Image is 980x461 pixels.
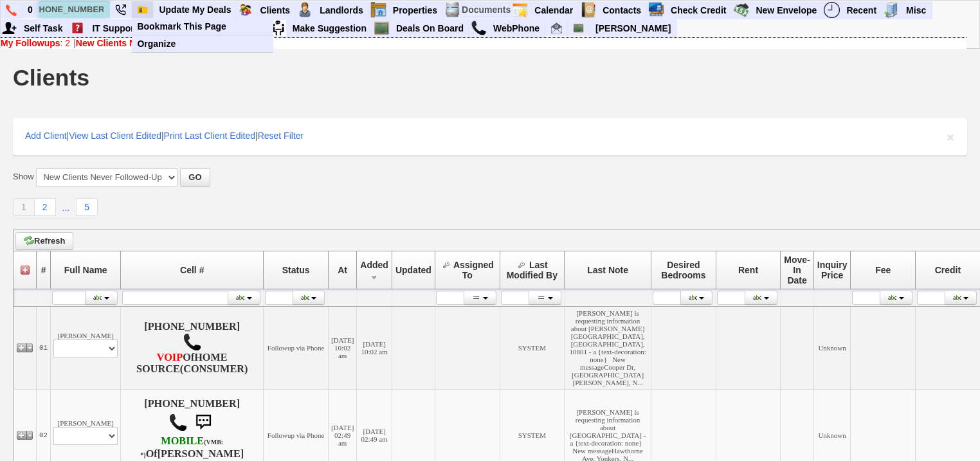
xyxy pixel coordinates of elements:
[661,260,705,280] span: Desired Bedrooms
[76,38,201,48] a: New Clients Never F/U On: 97
[338,265,347,275] span: At
[507,260,558,280] span: Last Modified By
[168,413,188,432] img: call.png
[157,352,183,363] font: VOIP
[13,66,89,89] h1: Clients
[471,20,487,36] img: call.png
[488,20,545,37] a: WebPhone
[551,23,562,33] img: Renata@HomeSweetHomeProperties.com
[35,198,56,216] a: 2
[6,5,17,16] img: phone.png
[87,20,143,37] a: IT Support
[137,21,226,32] b: Bookmark This Page
[132,35,284,52] a: Organize
[817,260,848,280] span: Inquiry Price
[158,448,244,460] b: [PERSON_NAME]
[841,2,882,19] a: Recent
[137,39,176,49] b: Organize
[76,198,98,216] a: 5
[180,265,204,275] span: Cell #
[360,260,388,270] span: Added
[1,38,966,48] div: |
[587,265,628,275] span: Last Note
[136,352,228,375] b: HOME SOURCE
[391,20,469,37] a: Deals On Board
[76,38,186,48] b: New Clients Never F/U On
[161,435,204,447] font: MOBILE
[750,2,822,19] a: New Envelope
[388,2,443,19] a: Properties
[64,265,107,275] span: Full Name
[374,20,390,36] img: chalkboard.png
[25,131,67,141] a: Add Client
[180,168,210,186] button: GO
[164,131,255,141] a: Print Last Client Edited
[69,20,86,36] img: help2.png
[258,131,304,141] a: Reset Filter
[132,18,284,35] a: Bookmark This Page
[23,1,39,18] a: 0
[395,265,431,275] span: Updated
[56,199,77,216] a: ...
[157,352,183,363] b: Bandwidth/RingCentral Messaging - Sinch
[813,306,851,389] td: Unknown
[255,2,296,19] a: Clients
[357,306,392,389] td: [DATE] 10:02 am
[287,20,372,37] a: Make Suggestion
[123,321,260,375] h4: [PHONE_NUMBER] Of (CONSUMER)
[39,1,110,17] input: Quick Search
[580,2,596,18] img: contact.png
[824,2,840,18] img: recent.png
[282,265,310,275] span: Status
[733,2,749,18] img: gmoney.png
[597,2,647,19] a: Contacts
[500,306,565,389] td: SYSTEM
[666,2,732,19] a: Check Credit
[461,1,511,19] td: Documents
[37,251,51,289] th: #
[573,23,584,33] img: chalkboard.png
[1,20,17,36] img: myadd.png
[13,198,35,216] a: 1
[901,2,932,19] a: Misc
[565,306,651,389] td: [PERSON_NAME] is requesting information about [PERSON_NAME][GEOGRAPHIC_DATA], [GEOGRAPHIC_DATA], ...
[884,2,900,18] img: officebldg.png
[297,2,313,18] img: landlord.png
[264,306,329,389] td: Followup via Phone
[512,2,528,18] img: appt_icon.png
[19,20,68,37] a: Self Task
[328,306,356,389] td: [DATE] 10:02 am
[935,265,961,275] span: Credit
[1,38,70,48] a: My Followups: 2
[51,306,121,389] td: [PERSON_NAME]
[140,435,223,460] b: Verizon Wireless
[115,5,126,15] img: phone22.png
[529,2,579,19] a: Calendar
[15,232,73,250] a: Refresh
[590,20,676,37] a: [PERSON_NAME]
[875,265,891,275] span: Fee
[444,2,460,18] img: docs.png
[1,38,60,48] b: My Followups
[183,332,202,352] img: call.png
[154,1,237,18] a: Update My Deals
[140,438,223,458] font: (VMB: *)
[13,118,967,156] div: | | |
[370,2,386,18] img: properties.png
[190,410,216,435] img: sms.png
[784,255,810,285] span: Move-In Date
[69,131,161,141] a: View Last Client Edited
[237,2,253,18] img: clients.png
[738,265,758,275] span: Rent
[648,2,664,18] img: creditreport.png
[137,5,148,15] img: Bookmark.png
[453,260,494,280] span: Assigned To
[314,2,369,19] a: Landlords
[37,306,51,389] td: 01
[13,171,34,183] label: Show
